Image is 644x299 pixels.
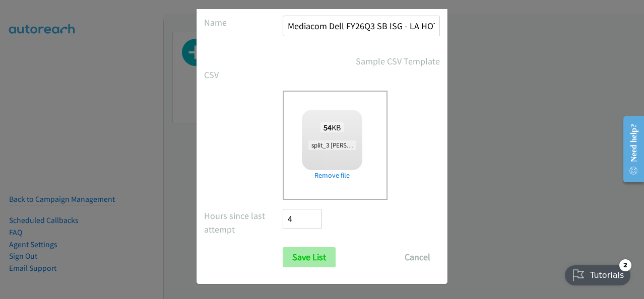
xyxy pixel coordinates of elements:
[615,109,644,189] iframe: Resource Center
[324,122,332,132] strong: 54
[559,255,636,291] iframe: Checklist
[320,122,344,132] span: KB
[204,68,283,82] label: CSV
[308,140,394,150] span: split_3 [PERSON_NAME] 3.csv
[395,247,440,267] button: Cancel
[283,247,336,267] input: Save List
[356,54,440,68] a: Sample CSV Template
[204,209,283,236] label: Hours since last attempt
[302,170,362,181] a: Remove file
[204,16,283,29] label: Name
